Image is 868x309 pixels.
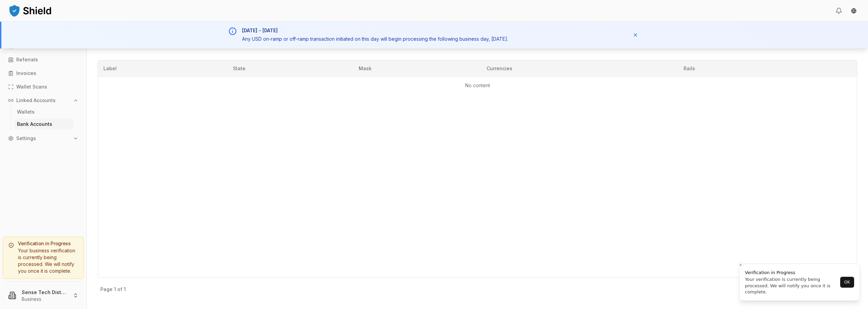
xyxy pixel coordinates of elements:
p: Wallets [17,110,35,114]
p: No content [103,82,851,89]
th: Rails [678,60,798,77]
a: Wallet Scans [5,81,81,92]
p: Linked Accounts [16,98,56,103]
p: Sense Tech Distributors, Inc. [22,289,67,296]
a: Referrals [5,54,81,65]
p: Virtual Account [16,44,53,49]
p: Any USD on-ramp or off-ramp transaction initiated on this day will begin processing the following... [242,35,619,43]
th: Mask [353,60,481,77]
p: Settings [16,136,36,141]
button: Close toast [737,262,744,268]
p: Invoices [16,71,36,76]
p: of [117,287,122,292]
h3: [DATE] - [DATE] [242,27,619,34]
a: Invoices [5,68,81,79]
th: Currencies [481,60,678,77]
a: Bank Accounts [14,119,73,130]
p: Page [100,287,113,292]
a: Wallets [14,107,73,117]
p: Referrals [16,57,38,62]
div: Your business verification is currently being processed. We will notify you once it is complete. [8,247,78,274]
button: Settings [5,133,81,144]
button: OK [840,277,854,288]
p: Wallet Scans [16,84,47,89]
p: Business [22,296,67,303]
div: Your verification is currently being processed. We will notify you once it is complete. [745,276,838,295]
p: 1 [124,287,126,292]
th: State [228,60,353,77]
button: Linked Accounts [5,95,81,106]
p: 1 [114,287,116,292]
img: ShieldPay Logo [8,4,52,17]
button: Dismiss notification [630,30,641,40]
h5: Verification in Progress [8,241,78,246]
div: Verification in Progress [745,269,838,276]
th: Label [98,60,228,77]
button: Sense Tech Distributors, Inc.Business [3,285,84,306]
p: Bank Accounts [17,122,52,127]
a: Verification in ProgressYour business verification is currently being processed. We will notify y... [3,237,84,279]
